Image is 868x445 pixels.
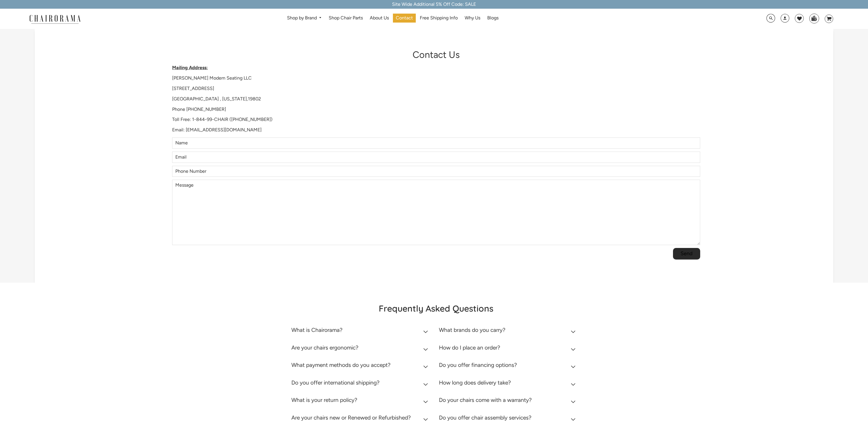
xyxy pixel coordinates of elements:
[484,14,501,23] a: Blogs
[673,248,700,260] input: Send
[172,117,700,123] p: Toll Free: 1-844-99-CHAIR ([PHONE_NUMBER])
[367,14,392,23] a: About Us
[172,137,700,149] input: Name
[172,86,700,92] p: [STREET_ADDRESS]
[465,15,480,21] span: Why Us
[439,344,500,351] h2: How do I place an order?
[291,379,380,386] h2: Do you offer international shipping?
[439,414,532,421] h2: Do you offer chair assembly services?
[396,15,413,21] span: Contact
[291,340,430,358] summary: Are your chairs ergonomic?
[291,323,430,340] summary: What is Chairorama?
[172,75,700,81] p: [PERSON_NAME] Modern Seating LLC
[291,303,581,314] h2: Frequently Asked Questions
[439,375,578,393] summary: How long does delivery take?
[291,393,430,410] summary: What is your return policy?
[439,379,511,386] h2: How long does delivery take?
[439,393,578,410] summary: Do your chairs come with a warranty?
[291,358,430,375] summary: What payment methods do you accept?
[439,340,578,358] summary: How do I place an order?
[420,15,458,21] span: Free Shipping Info
[108,14,677,24] nav: DesktopNavigation
[462,14,483,23] a: Why Us
[393,14,416,23] a: Contact
[439,397,532,403] h2: Do your chairs come with a warranty?
[439,323,578,340] summary: What brands do you carry?
[172,65,208,70] strong: Mailing Address:
[26,14,84,24] img: chairorama
[291,327,343,333] h2: What is Chairorama?
[172,127,700,133] p: Email: [EMAIL_ADDRESS][DOMAIN_NAME]
[487,15,499,21] span: Blogs
[291,375,430,393] summary: Do you offer international shipping?
[439,362,517,368] h2: Do you offer financing options?
[172,49,700,60] h1: Contact Us
[172,166,700,177] input: Phone Number
[172,152,700,163] input: Email
[291,397,357,403] h2: What is your return policy?
[284,14,325,23] a: Shop by Brand
[810,14,819,23] img: WhatsApp_Image_2024-07-12_at_16.23.01.webp
[326,14,366,23] a: Shop Chair Parts
[291,362,391,368] h2: What payment methods do you accept?
[291,344,358,351] h2: Are your chairs ergonomic?
[417,14,461,23] a: Free Shipping Info
[329,15,363,21] span: Shop Chair Parts
[439,410,578,428] summary: Do you offer chair assembly services?
[291,414,411,421] h2: Are your chairs new or Renewed or Refurbished?
[439,327,505,333] h2: What brands do you carry?
[439,358,578,375] summary: Do you offer financing options?
[370,15,389,21] span: About Us
[172,106,700,113] p: Phone [PHONE_NUMBER]
[172,96,700,102] p: [GEOGRAPHIC_DATA] , [US_STATE],19802
[291,410,430,428] summary: Are your chairs new or Renewed or Refurbished?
